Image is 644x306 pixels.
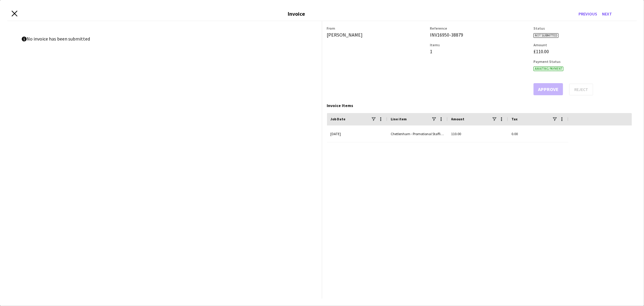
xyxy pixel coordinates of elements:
h3: Amount [533,43,632,47]
span: Job Date [331,117,346,121]
div: 110.00 [448,125,508,142]
span: Line item [391,117,407,121]
div: Chetlenham - Promotional Staffing (Brand Ambassadors) (salary) [387,125,448,142]
span: Tax [512,117,518,121]
p: No invoice has been submitted [22,36,307,41]
div: 1 [430,48,529,54]
div: [DATE] [327,125,387,142]
div: INV16950-38879 [430,32,529,38]
div: 0.00 [508,125,569,142]
div: [PERSON_NAME] [327,32,425,38]
h3: Invoice [288,10,305,17]
h3: Payment Status [533,59,632,64]
span: Awaiting payment [533,67,563,71]
div: Invoice Items [327,103,632,108]
h3: Items [430,43,529,47]
h3: Reference [430,26,529,31]
button: Previous [576,9,600,19]
div: £110.00 [533,48,632,54]
button: Next [600,9,614,19]
h3: Status [533,26,632,31]
span: Not submitted [533,33,559,38]
h3: From [327,26,425,31]
span: Amount [451,117,465,121]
